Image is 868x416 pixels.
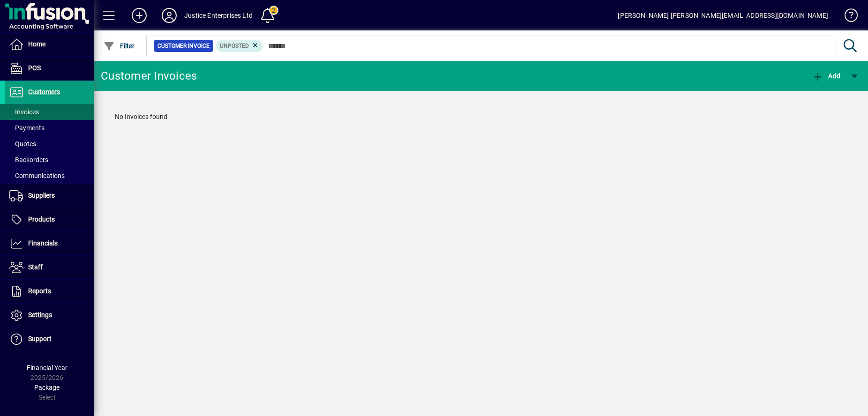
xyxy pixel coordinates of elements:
[28,88,60,96] span: Customers
[28,335,52,342] span: Support
[5,256,94,279] a: Staff
[9,140,36,148] span: Quotes
[104,42,135,50] span: Filter
[5,327,94,351] a: Support
[5,168,94,184] a: Communications
[105,103,856,131] div: No Invoices found
[28,64,41,72] span: POS
[5,184,94,208] a: Suppliers
[101,68,197,83] div: Customer Invoices
[184,8,253,23] div: Justice Enterprises Ltd
[34,384,60,391] span: Package
[9,108,39,116] span: Invoices
[9,124,45,132] span: Payments
[216,40,263,52] mat-chip: Customer Invoice Status: Unposted
[28,311,52,319] span: Settings
[5,104,94,120] a: Invoices
[9,156,48,163] span: Backorders
[5,152,94,168] a: Backorders
[5,33,94,56] a: Home
[124,7,154,24] button: Add
[618,8,828,23] div: [PERSON_NAME] [PERSON_NAME][EMAIL_ADDRESS][DOMAIN_NAME]
[838,2,856,32] a: Knowledge Base
[5,304,94,327] a: Settings
[28,192,55,199] span: Suppliers
[157,41,210,51] span: Customer Invoice
[9,172,65,179] span: Communications
[812,72,840,80] span: Add
[5,57,94,80] a: POS
[28,40,45,48] span: Home
[28,263,43,271] span: Staff
[28,239,58,247] span: Financials
[28,215,55,223] span: Products
[5,136,94,152] a: Quotes
[154,7,184,24] button: Profile
[101,37,137,54] button: Filter
[27,364,67,371] span: Financial Year
[810,67,843,84] button: Add
[5,232,94,255] a: Financials
[5,120,94,136] a: Payments
[5,208,94,231] a: Products
[5,280,94,303] a: Reports
[28,287,51,295] span: Reports
[220,43,249,49] span: Unposted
